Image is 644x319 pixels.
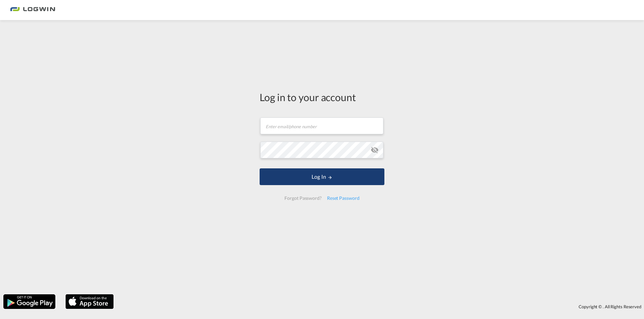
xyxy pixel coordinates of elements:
div: Reset Password [324,192,362,204]
md-icon: icon-eye-off [371,146,379,154]
button: LOGIN [260,168,384,185]
div: Log in to your account [260,90,384,104]
img: apple.png [65,294,114,310]
input: Enter email/phone number [260,117,383,134]
div: Forgot Password? [282,192,324,204]
div: Copyright © . All Rights Reserved [117,301,644,312]
img: bc73a0e0d8c111efacd525e4c8ad7d32.png [10,3,55,18]
img: google.png [3,294,56,310]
